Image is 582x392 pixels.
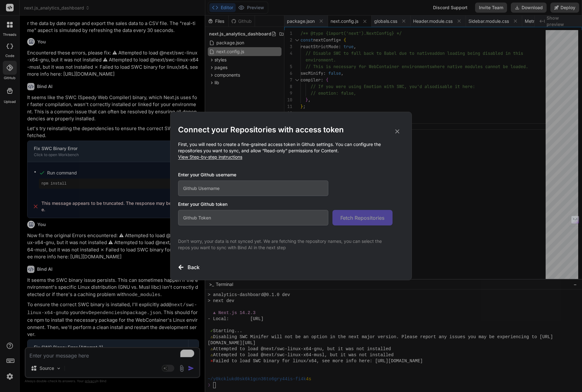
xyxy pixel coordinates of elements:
p: Don't worry, your data is not synced yet. We are fetching the repository names, you can select th... [178,238,393,251]
h2: Connect your Repositories with access token [178,125,404,135]
h3: Back [188,263,200,271]
span: View Step-by-step instructions [178,154,242,160]
input: Github Token [178,210,328,225]
span: Fetch Repositories [340,214,385,222]
h3: Enter your Github token [178,201,404,207]
button: Fetch Repositories [332,210,393,225]
p: First, you will need to create a fine-grained access token in Github settings. You can configure ... [178,141,404,160]
input: Github Username [178,180,328,196]
h3: Enter your Github username [178,172,393,178]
